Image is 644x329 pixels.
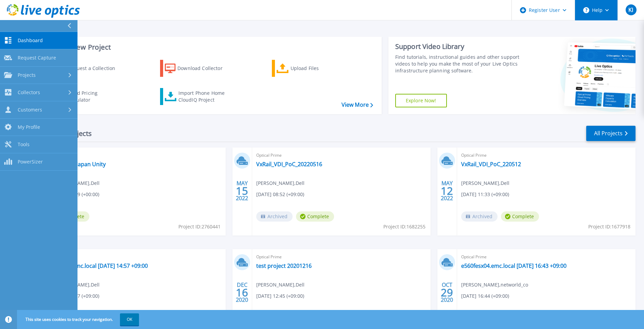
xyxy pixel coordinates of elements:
a: Cloud Pricing Calculator [48,88,124,105]
span: [PERSON_NAME] , Dell [256,281,304,289]
a: Request a Collection [48,60,124,77]
a: VxRail_VDI_PoC_20220516 [256,161,322,168]
a: e560fesx04.emc.local [DATE] 16:43 +09:00 [461,262,567,269]
span: [PERSON_NAME] , Dell [256,179,304,187]
span: Projects [18,72,36,78]
div: Import Phone Home CloudIQ Project [178,90,231,103]
a: ChanGan Japan Unity [51,161,106,168]
span: Dashboard [18,37,43,44]
span: Request Capture [18,55,56,61]
a: All Projects [586,126,636,141]
span: Complete [501,211,539,222]
span: KI [628,7,633,13]
a: Download Collector [160,60,236,77]
span: 15 [236,188,248,194]
div: Upload Files [291,62,345,75]
span: Tools [18,141,30,148]
span: 12 [441,188,453,194]
h3: Start a New Project [48,44,373,51]
span: Project ID: 2760441 [178,223,221,230]
span: Customers [18,107,42,113]
a: VxRail_VDI_PoC_220512 [461,161,521,168]
span: [PERSON_NAME] , networld_co [461,281,528,289]
div: Request a Collection [68,62,122,75]
span: Project ID: 1682255 [383,223,425,230]
span: Collectors [18,89,40,96]
span: [PERSON_NAME] , Dell [461,179,509,187]
span: 16 [236,290,248,295]
span: Optical Prime [256,253,427,261]
div: OCT 2020 [440,280,453,305]
div: Support Video Library [395,42,521,51]
div: Download Collector [177,62,232,75]
span: Optical Prime [461,253,631,261]
a: v470-01.emc.local [DATE] 14:57 +09:00 [51,262,148,269]
button: OK [120,313,139,326]
a: View More [342,102,373,108]
div: MAY 2022 [440,178,453,203]
span: Optical Prime [461,152,631,159]
a: Explore Now! [395,94,447,107]
div: MAY 2022 [236,178,248,203]
div: Find tutorials, instructional guides and other support videos to help you make the most of your L... [395,54,521,74]
span: Optical Prime [256,152,427,159]
div: DEC 2020 [236,280,248,305]
span: [DATE] 16:44 (+09:00) [461,292,509,300]
span: 29 [441,290,453,295]
span: My Profile [18,124,40,130]
span: This site uses cookies to track your navigation. [19,313,139,326]
span: [DATE] 11:33 (+09:00) [461,191,509,198]
div: Cloud Pricing Calculator [67,90,121,103]
a: Upload Files [272,60,348,77]
span: Optical Prime [51,253,222,261]
span: PowerSizer [18,159,43,165]
span: [DATE] 12:45 (+09:00) [256,292,304,300]
span: Unity [51,152,222,159]
span: [DATE] 08:52 (+09:00) [256,191,304,198]
span: Archived [461,211,498,222]
span: Complete [296,211,334,222]
a: test project 20201216 [256,262,312,269]
span: Project ID: 1677918 [588,223,630,230]
span: Archived [256,211,293,222]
